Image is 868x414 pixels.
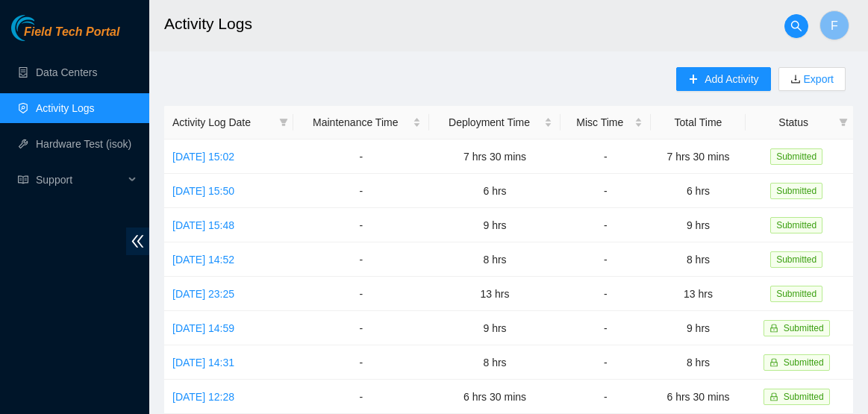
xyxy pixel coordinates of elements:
td: 9 hrs [429,311,561,345]
a: [DATE] 14:52 [172,254,234,266]
button: plusAdd Activity [676,67,770,91]
td: 13 hrs [429,277,561,311]
td: 7 hrs 30 mins [651,139,746,174]
span: search [785,20,808,32]
a: Data Centers [36,66,97,78]
span: Support [36,165,124,195]
button: search [784,14,808,38]
td: - [293,345,430,380]
td: - [561,345,651,380]
span: Submitted [784,392,824,402]
span: lock [769,358,778,367]
button: F [819,10,849,40]
td: - [293,174,430,208]
td: 13 hrs [651,277,746,311]
td: 8 hrs [429,242,561,277]
span: filter [836,111,851,134]
a: [DATE] 23:25 [172,288,234,300]
td: 6 hrs 30 mins [429,380,561,414]
th: Total Time [651,106,746,139]
span: plus [688,74,699,86]
td: 7 hrs 30 mins [429,139,561,174]
a: Akamai TechnologiesField Tech Portal [11,27,119,46]
a: Hardware Test (isok) [36,138,131,150]
td: - [293,139,430,174]
td: - [561,208,651,242]
td: - [561,242,651,277]
span: Add Activity [705,71,758,87]
td: - [293,311,430,345]
td: 8 hrs [429,345,561,380]
td: 9 hrs [651,311,746,345]
span: read [18,175,28,185]
span: Submitted [770,183,822,199]
span: Field Tech Portal [24,25,119,40]
td: - [293,242,430,277]
a: [DATE] 14:31 [172,357,234,368]
a: [DATE] 14:59 [172,322,234,334]
a: [DATE] 15:48 [172,219,234,231]
a: Activity Logs [36,102,95,114]
img: Akamai Technologies [11,15,75,41]
button: downloadExport [778,67,846,91]
span: double-left [126,228,149,255]
td: - [561,311,651,345]
td: - [561,380,651,414]
td: 6 hrs [429,174,561,208]
span: lock [769,324,778,333]
td: - [293,277,430,311]
td: 6 hrs [651,174,746,208]
td: 9 hrs [429,208,561,242]
td: - [293,380,430,414]
span: Submitted [770,251,822,268]
span: lock [769,392,778,401]
td: 9 hrs [651,208,746,242]
span: Submitted [784,323,824,333]
span: filter [279,118,288,127]
span: Activity Log Date [172,114,273,131]
span: Submitted [770,286,822,302]
span: download [790,74,801,86]
a: [DATE] 15:50 [172,185,234,197]
td: - [561,139,651,174]
a: Export [801,73,834,85]
a: [DATE] 12:28 [172,391,234,403]
a: [DATE] 15:02 [172,151,234,163]
span: Status [754,114,833,131]
td: 8 hrs [651,345,746,380]
td: 6 hrs 30 mins [651,380,746,414]
td: 8 hrs [651,242,746,277]
span: Submitted [784,357,824,368]
span: filter [276,111,291,134]
td: - [561,277,651,311]
span: Submitted [770,148,822,165]
td: - [561,174,651,208]
span: filter [839,118,848,127]
span: Submitted [770,217,822,233]
span: F [831,16,838,35]
td: - [293,208,430,242]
